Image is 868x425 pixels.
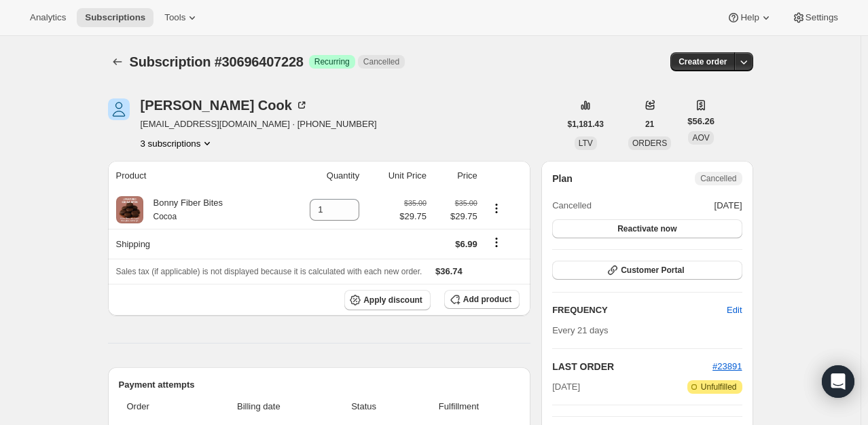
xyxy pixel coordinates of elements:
[141,117,377,131] span: [EMAIL_ADDRESS][DOMAIN_NAME] · [PHONE_NUMBER]
[130,54,304,69] span: Subscription #30696407228
[399,210,427,223] span: $29.75
[552,261,742,280] button: Customer Portal
[552,325,608,335] span: Every 21 days
[435,210,477,223] span: $29.75
[119,392,192,422] th: Order
[116,267,422,276] span: Sales tax (if applicable) is not displayed because it is calculated with each new order.
[30,12,66,23] span: Analytics
[701,382,737,392] span: Unfulfilled
[679,56,727,67] span: Create order
[486,201,507,216] button: Product actions
[670,52,735,71] button: Create order
[692,133,709,143] span: AOV
[486,235,507,250] button: Shipping actions
[153,212,177,221] small: Cocoa
[435,266,463,276] span: $36.74
[560,115,612,134] button: $1,181.43
[552,219,742,238] button: Reactivate now
[77,8,153,27] button: Subscriptions
[329,400,397,413] span: Status
[621,265,684,276] span: Customer Portal
[143,196,223,223] div: Bonny Fiber Bites
[404,199,427,207] small: $35.00
[455,239,477,249] span: $6.99
[719,299,750,321] button: Edit
[552,380,580,394] span: [DATE]
[363,56,399,67] span: Cancelled
[645,119,654,130] span: 21
[22,8,74,27] button: Analytics
[579,138,593,148] span: LTV
[552,172,573,185] h2: Plan
[116,196,143,223] img: product img
[314,56,350,67] span: Recurring
[363,295,422,306] span: Apply discount
[687,115,715,128] span: $56.26
[552,360,712,373] h2: LAST ORDER
[637,115,662,134] button: 21
[444,290,520,309] button: Add product
[156,8,207,27] button: Tools
[784,8,846,27] button: Settings
[363,161,431,191] th: Unit Price
[196,400,321,413] span: Billing date
[715,199,742,212] span: [DATE]
[108,161,281,191] th: Product
[85,12,145,23] span: Subscriptions
[119,378,520,392] h2: Payment attempts
[463,294,511,305] span: Add product
[822,365,854,398] div: Open Intercom Messenger
[344,290,431,310] button: Apply discount
[108,52,127,71] button: Subscriptions
[727,303,742,317] span: Edit
[280,161,363,191] th: Quantity
[632,138,667,148] span: ORDERS
[455,199,477,207] small: $35.00
[406,400,511,413] span: Fulfillment
[141,136,215,150] button: Product actions
[108,229,281,259] th: Shipping
[719,8,780,27] button: Help
[740,12,759,23] span: Help
[552,303,727,317] h2: FREQUENCY
[164,12,185,23] span: Tools
[552,199,592,212] span: Cancelled
[700,173,736,184] span: Cancelled
[806,12,838,23] span: Settings
[568,119,604,130] span: $1,181.43
[431,161,482,191] th: Price
[712,360,742,373] button: #23891
[108,98,130,120] span: David Cook
[617,223,676,234] span: Reactivate now
[712,361,742,371] a: #23891
[141,98,308,112] div: [PERSON_NAME] Cook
